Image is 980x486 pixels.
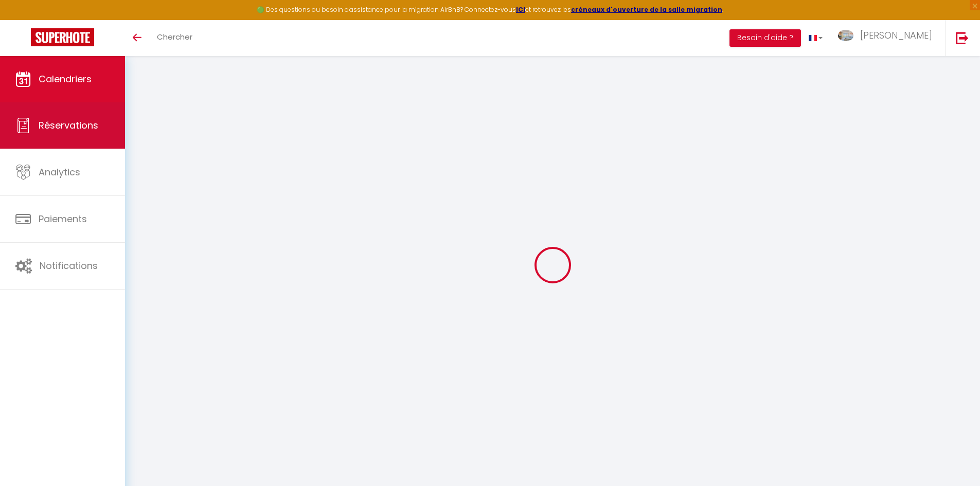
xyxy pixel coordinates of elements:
span: Réservations [39,119,98,132]
a: Chercher [149,20,200,56]
button: Besoin d'aide ? [729,29,801,47]
img: Super Booking [31,28,94,46]
span: Chercher [157,31,192,42]
a: créneaux d'ouverture de la salle migration [571,5,722,14]
span: Calendriers [39,73,92,85]
a: ... [PERSON_NAME] [830,20,945,56]
a: ICI [516,5,525,14]
span: [PERSON_NAME] [860,29,932,42]
span: Notifications [40,259,98,272]
img: ... [838,30,853,41]
span: Paiements [39,212,87,225]
img: logout [956,31,969,44]
span: Analytics [39,166,80,178]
